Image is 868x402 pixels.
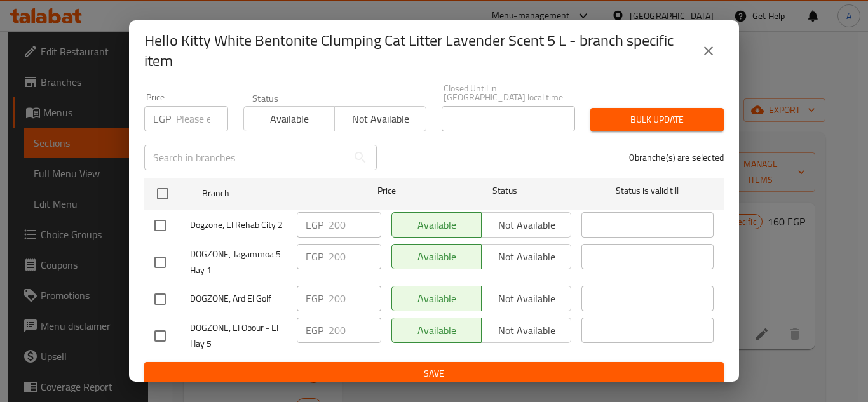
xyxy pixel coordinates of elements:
p: EGP [306,217,323,232]
input: Please enter price [329,286,381,311]
p: EGP [306,323,323,338]
button: Bulk update [590,108,724,131]
input: Please enter price [329,244,381,269]
button: close [693,36,724,66]
p: EGP [306,291,323,306]
h2: Hello Kitty White Bentonite Clumping Cat Litter Lavender Scent 5 L - branch specific item [144,30,693,71]
span: DOGZONE, El Obour - El Hay 5 [190,320,287,352]
span: Available [249,110,330,128]
span: Not available [340,110,421,128]
span: Dogzone, El Rehab City 2 [190,217,287,233]
span: DOGZONE, Tagammoa 5 - Hay 1 [190,246,287,278]
span: Branch [202,185,334,201]
span: Status is valid till [581,183,714,199]
span: Status [439,183,571,199]
button: Not available [334,106,426,131]
span: Save [154,366,714,382]
input: Search in branches [144,145,348,170]
button: Save [144,362,724,385]
input: Please enter price [329,212,381,238]
input: Please enter price [329,318,381,343]
span: DOGZONE, Ard El Golf [190,291,287,307]
p: 0 branche(s) are selected [629,151,724,164]
span: Bulk update [600,112,714,128]
span: Price [344,183,429,199]
p: EGP [153,111,171,126]
input: Please enter price [176,106,228,131]
button: Available [243,106,335,131]
p: EGP [306,249,323,264]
